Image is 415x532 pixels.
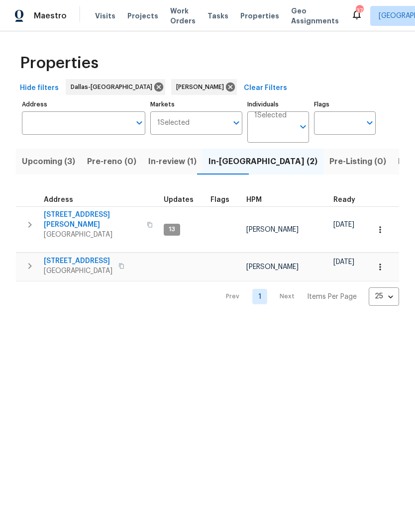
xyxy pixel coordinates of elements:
span: Projects [127,11,158,21]
div: Earliest renovation start date (first business day after COE or Checkout) [333,196,364,203]
label: Flags [314,101,376,107]
span: Properties [240,11,279,21]
label: Address [22,101,145,107]
button: Hide filters [16,79,63,97]
span: Pre-reno (0) [87,155,136,169]
span: 1 Selected [254,111,287,120]
span: Updates [164,196,194,203]
span: Visits [95,11,115,21]
span: Upcoming (3) [22,155,75,169]
span: 13 [165,225,179,234]
button: Open [132,116,146,130]
button: Clear Filters [240,79,291,97]
div: Dallas-[GEOGRAPHIC_DATA] [66,79,165,95]
span: Hide filters [20,82,59,94]
span: Ready [333,196,355,203]
div: 25 [369,283,399,309]
div: 37 [356,6,363,16]
span: Clear Filters [244,82,287,94]
span: Tasks [207,12,228,19]
span: [DATE] [333,221,354,228]
span: [STREET_ADDRESS][PERSON_NAME] [44,210,141,230]
span: [PERSON_NAME] [246,264,299,270]
button: Open [229,116,243,130]
span: In-review (1) [148,155,197,169]
span: [GEOGRAPHIC_DATA] [44,266,112,276]
label: Individuals [247,101,309,107]
span: Flags [210,196,229,203]
button: Open [363,116,377,130]
a: Goto page 1 [252,289,267,304]
span: Maestro [34,11,67,21]
span: Work Orders [170,6,196,26]
span: [PERSON_NAME] [246,226,299,233]
div: [PERSON_NAME] [171,79,237,95]
span: [GEOGRAPHIC_DATA] [44,230,141,240]
span: Geo Assignments [291,6,339,26]
span: [PERSON_NAME] [176,82,228,92]
span: Address [44,196,73,203]
span: Dallas-[GEOGRAPHIC_DATA] [71,82,156,92]
label: Markets [150,101,243,107]
span: Properties [20,58,99,68]
span: 1 Selected [157,119,190,127]
span: Pre-Listing (0) [329,155,386,169]
p: Items Per Page [307,292,357,302]
span: In-[GEOGRAPHIC_DATA] (2) [208,155,317,169]
span: HPM [246,196,262,203]
button: Open [296,120,310,134]
span: [DATE] [333,259,354,266]
nav: Pagination Navigation [216,287,399,306]
span: [STREET_ADDRESS] [44,256,112,266]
